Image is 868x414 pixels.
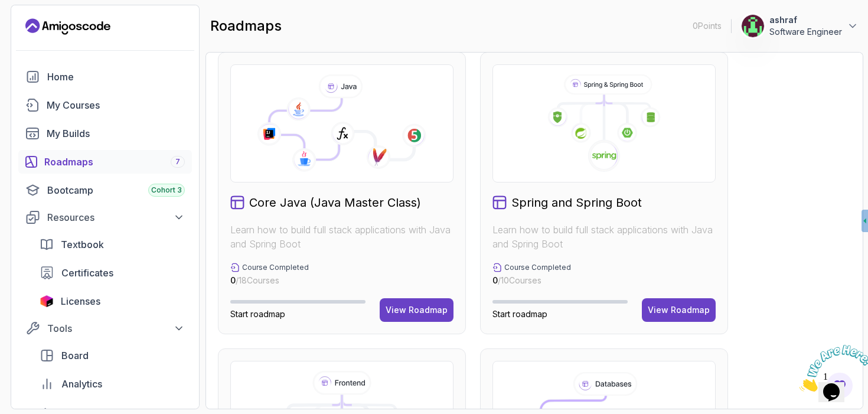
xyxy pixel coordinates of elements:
div: My Builds [47,126,185,141]
button: View Roadmap [642,298,716,322]
button: View Roadmap [380,298,453,322]
div: View Roadmap [648,304,710,316]
span: Start roadmap [492,309,547,319]
a: licenses [32,289,192,313]
div: Roadmaps [44,155,185,169]
a: analytics [32,372,192,396]
p: Course Completed [504,263,571,272]
a: home [18,65,192,89]
span: 7 [175,157,180,167]
span: 0 [230,275,236,285]
span: Textbook [61,237,104,252]
p: / 18 Courses [230,275,309,286]
button: Resources [18,207,192,228]
iframe: chat widget [795,340,868,396]
a: builds [18,122,192,145]
span: Analytics [61,377,102,391]
p: Learn how to build full stack applications with Java and Spring Boot [492,223,716,251]
a: courses [18,93,192,117]
p: ashraf [769,14,842,26]
a: certificates [32,261,192,285]
h2: Spring and Spring Boot [511,194,642,211]
span: Certificates [61,266,113,280]
div: Resources [47,210,185,224]
p: / 10 Courses [492,275,571,286]
a: roadmaps [18,150,192,174]
h2: Core Java (Java Master Class) [249,194,421,211]
span: Licenses [61,294,100,308]
button: user profile imageashrafSoftware Engineer [741,14,859,38]
a: textbook [32,233,192,256]
div: Bootcamp [47,183,185,197]
img: Chat attention grabber [5,5,78,51]
span: Start roadmap [230,309,285,319]
button: Tools [18,318,192,339]
p: Course Completed [242,263,309,272]
p: 0 Points [693,20,722,32]
p: Software Engineer [769,26,842,38]
div: Tools [47,321,185,335]
span: Cohort 3 [151,185,182,195]
h2: roadmaps [210,17,282,35]
div: View Roadmap [386,304,448,316]
img: jetbrains icon [40,295,54,307]
a: board [32,344,192,367]
a: bootcamp [18,178,192,202]
span: Board [61,348,89,363]
img: user profile image [742,15,764,37]
a: Landing page [25,17,110,36]
div: My Courses [47,98,185,112]
span: 1 [5,5,9,15]
div: Home [47,70,185,84]
span: 0 [492,275,498,285]
p: Learn how to build full stack applications with Java and Spring Boot [230,223,453,251]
